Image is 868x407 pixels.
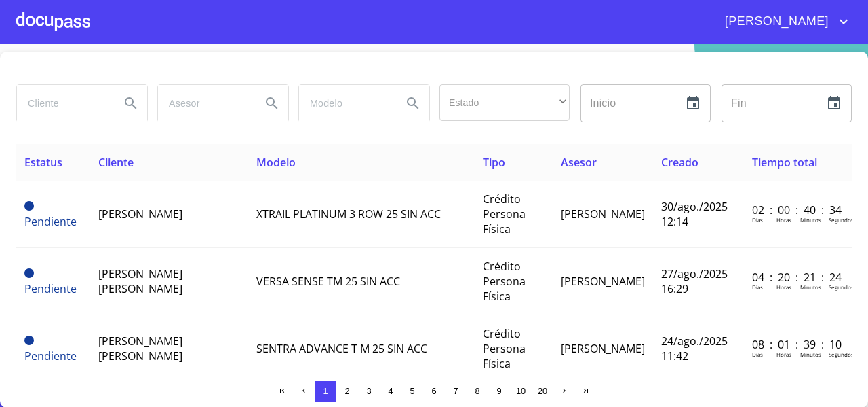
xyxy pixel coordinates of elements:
[24,155,62,170] span: Estatus
[488,381,510,402] button: 9
[17,85,109,122] input: search
[366,386,371,396] span: 3
[661,334,728,364] span: 24/ago./2025 11:42
[439,84,570,121] div: ​
[752,351,763,358] p: Dias
[561,155,597,170] span: Asesor
[256,87,288,120] button: Search
[24,349,77,364] span: Pendiente
[829,283,854,291] p: Segundos
[510,381,532,402] button: 10
[752,270,844,285] p: 04 : 20 : 21 : 24
[752,155,817,170] span: Tiempo total
[776,351,791,358] p: Horas
[829,216,854,224] p: Segundos
[98,266,182,296] span: [PERSON_NAME] [PERSON_NAME]
[715,11,852,33] button: account of current user
[388,386,393,396] span: 4
[752,283,763,291] p: Dias
[336,381,358,402] button: 2
[538,386,547,396] span: 20
[24,214,77,229] span: Pendiente
[445,381,467,402] button: 7
[24,336,34,345] span: Pendiente
[715,11,835,33] span: [PERSON_NAME]
[661,266,728,296] span: 27/ago./2025 16:29
[752,216,763,224] p: Dias
[24,268,34,278] span: Pendiente
[423,381,445,402] button: 6
[453,386,458,396] span: 7
[98,207,182,222] span: [PERSON_NAME]
[256,341,427,356] span: SENTRA ADVANCE T M 25 SIN ACC
[158,85,250,122] input: search
[483,259,526,304] span: Crédito Persona Física
[315,381,336,402] button: 1
[496,386,501,396] span: 9
[323,386,328,396] span: 1
[561,341,645,356] span: [PERSON_NAME]
[483,155,505,170] span: Tipo
[475,386,479,396] span: 8
[358,381,380,402] button: 3
[299,85,391,122] input: search
[467,381,488,402] button: 8
[410,386,414,396] span: 5
[561,207,645,222] span: [PERSON_NAME]
[256,207,441,222] span: XTRAIL PLATINUM 3 ROW 25 SIN ACC
[752,202,844,217] p: 02 : 00 : 40 : 34
[776,283,791,291] p: Horas
[380,381,401,402] button: 4
[776,216,791,224] p: Horas
[431,386,436,396] span: 6
[483,192,526,236] span: Crédito Persona Física
[661,199,728,229] span: 30/ago./2025 12:14
[256,155,296,170] span: Modelo
[561,274,645,289] span: [PERSON_NAME]
[516,386,526,396] span: 10
[397,87,429,120] button: Search
[752,337,844,352] p: 08 : 01 : 39 : 10
[800,283,821,291] p: Minutos
[344,386,349,396] span: 2
[483,326,526,371] span: Crédito Persona Física
[24,201,34,211] span: Pendiente
[24,281,77,296] span: Pendiente
[98,334,182,364] span: [PERSON_NAME] [PERSON_NAME]
[800,351,821,358] p: Minutos
[115,87,147,120] button: Search
[532,381,553,402] button: 20
[256,274,400,289] span: VERSA SENSE TM 25 SIN ACC
[661,155,698,170] span: Creado
[829,351,854,358] p: Segundos
[401,381,423,402] button: 5
[800,216,821,224] p: Minutos
[98,155,134,170] span: Cliente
